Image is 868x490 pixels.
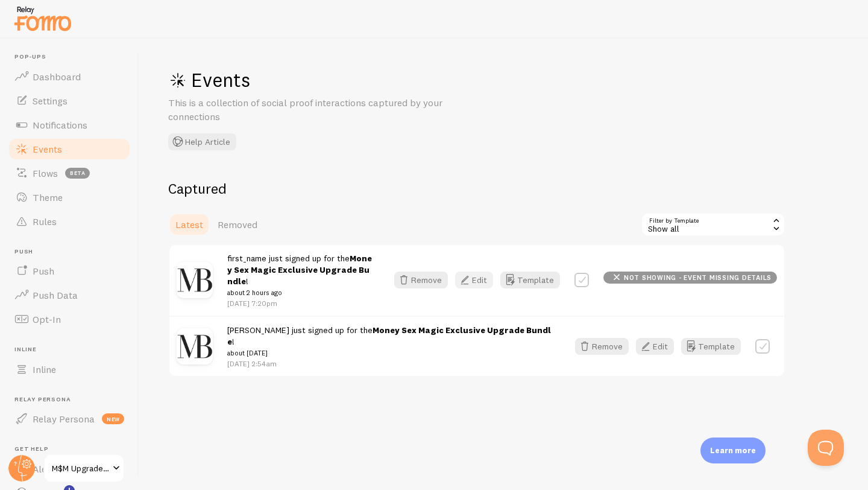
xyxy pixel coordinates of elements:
[710,445,756,456] p: Learn more
[33,265,54,277] span: Push
[168,68,530,92] h1: Events
[13,3,73,34] img: fomo-relay-logo-orange.svg
[33,71,81,83] span: Dashboard
[227,253,373,298] span: first_name just signed up for the !
[227,298,373,308] p: [DATE] 7:20pm
[641,212,785,237] div: Show all
[7,283,131,307] a: Push Data
[43,454,125,483] a: M$M Upgrade Bundle
[14,445,131,453] span: Get Help
[7,185,131,209] a: Theme
[33,167,58,179] span: Flows
[177,328,213,364] img: dbLDpfbS5KKKS4FORyDK
[455,272,500,288] a: Edit
[455,272,493,288] button: Edit
[227,253,372,287] strong: Money Sex Magic Exclusive Upgrade Bundle
[33,313,61,325] span: Opt-In
[14,396,131,404] span: Relay Persona
[575,338,629,355] button: Remove
[227,348,553,358] small: about [DATE]
[7,113,131,137] a: Notifications
[33,215,57,227] span: Rules
[175,218,203,231] span: Latest
[33,363,56,375] span: Inline
[210,212,265,237] a: Removed
[808,430,844,466] iframe: Help Scout Beacon - Open
[681,338,741,355] button: Template
[33,413,95,425] span: Relay Persona
[500,272,560,288] button: Template
[7,259,131,283] a: Push
[218,218,257,231] span: Removed
[33,95,68,107] span: Settings
[168,179,785,198] h2: Captured
[7,307,131,331] a: Opt-In
[52,461,109,476] span: M$M Upgrade Bundle
[227,325,551,347] strong: Money Sex Magic Exclusive Upgrade Bundle
[227,325,553,358] span: [PERSON_NAME] just signed up for the !
[33,143,62,155] span: Events
[177,262,213,298] img: dbLDpfbS5KKKS4FORyDK
[168,96,458,124] p: This is a collection of social proof interactions captured by your connections
[102,413,124,424] span: new
[624,275,772,281] span: not showing - event missing details
[168,133,236,150] button: Help Article
[7,137,131,161] a: Events
[227,358,553,369] p: [DATE] 2:54am
[33,289,78,301] span: Push Data
[14,346,131,354] span: Inline
[7,407,131,431] a: Relay Persona new
[636,338,681,355] a: Edit
[14,248,131,256] span: Push
[33,119,87,131] span: Notifications
[227,287,373,298] small: about 2 hours ago
[700,437,766,463] div: Learn more
[636,338,674,355] button: Edit
[7,209,131,234] a: Rules
[7,161,131,185] a: Flows beta
[65,168,90,179] span: beta
[7,65,131,89] a: Dashboard
[7,89,131,113] a: Settings
[394,272,448,288] button: Remove
[33,191,63,203] span: Theme
[168,212,210,237] a: Latest
[14,53,131,61] span: Pop-ups
[7,357,131,381] a: Inline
